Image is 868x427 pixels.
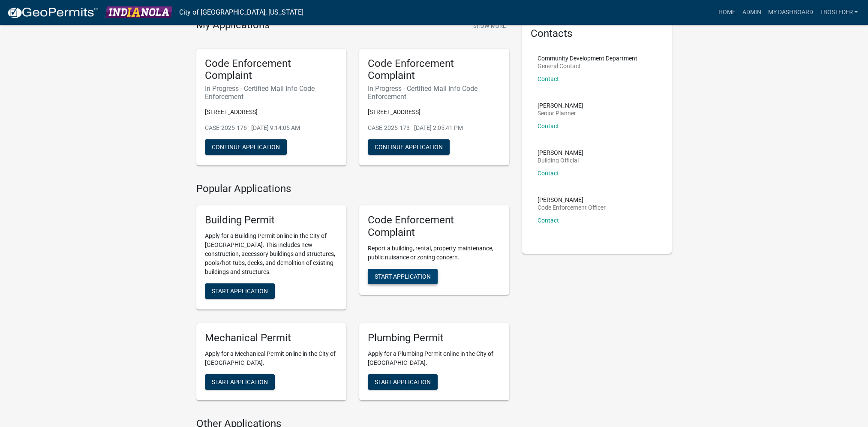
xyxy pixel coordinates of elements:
[368,244,501,262] p: Report a building, rental, property maintenance, public nuisance or zoning concern.
[368,214,501,239] h5: Code Enforcement Complaint
[205,232,338,277] p: Apply for a Building Permit online in the City of [GEOGRAPHIC_DATA]. This includes new constructi...
[739,4,764,21] a: Admin
[470,19,509,33] button: Show More
[196,19,270,32] h4: My Applications
[205,84,338,101] h6: In Progress - Certified Mail Info Code Enforcement
[205,283,275,299] button: Start Application
[212,288,268,295] span: Start Application
[368,374,438,390] button: Start Application
[205,349,338,367] p: Apply for a Mechanical Permit online in the City of [GEOGRAPHIC_DATA].
[196,183,509,195] h4: Popular Applications
[538,123,559,129] a: Contact
[538,110,583,116] p: Senior Planner
[205,374,275,390] button: Start Application
[205,108,338,117] p: [STREET_ADDRESS]
[368,123,501,132] p: CASE-2025-173 - [DATE] 2:05:41 PM
[538,150,583,156] p: [PERSON_NAME]
[205,214,338,226] h5: Building Permit
[375,378,431,385] span: Start Application
[368,108,501,117] p: [STREET_ADDRESS]
[205,139,287,155] button: Continue Application
[368,269,438,284] button: Start Application
[368,139,450,155] button: Continue Application
[538,204,606,210] p: Code Enforcement Officer
[538,75,559,82] a: Contact
[715,4,739,21] a: Home
[816,4,861,21] a: tbosteder
[205,57,338,82] h5: Code Enforcement Complaint
[179,5,303,20] a: City of [GEOGRAPHIC_DATA], [US_STATE]
[212,378,268,385] span: Start Application
[105,6,172,18] img: City of Indianola, Iowa
[764,4,816,21] a: My Dashboard
[538,197,606,203] p: [PERSON_NAME]
[538,55,637,61] p: Community Development Department
[205,123,338,132] p: CASE-2025-176 - [DATE] 9:14:05 AM
[531,27,664,40] h5: Contacts
[368,349,501,367] p: Apply for a Plumbing Permit online in the City of [GEOGRAPHIC_DATA].
[538,217,559,224] a: Contact
[538,102,583,108] p: [PERSON_NAME]
[368,57,501,82] h5: Code Enforcement Complaint
[368,84,501,101] h6: In Progress - Certified Mail Info Code Enforcement
[368,332,501,344] h5: Plumbing Permit
[538,63,637,69] p: General Contact
[538,157,583,163] p: Building Official
[375,273,431,280] span: Start Application
[538,170,559,177] a: Contact
[205,332,338,344] h5: Mechanical Permit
